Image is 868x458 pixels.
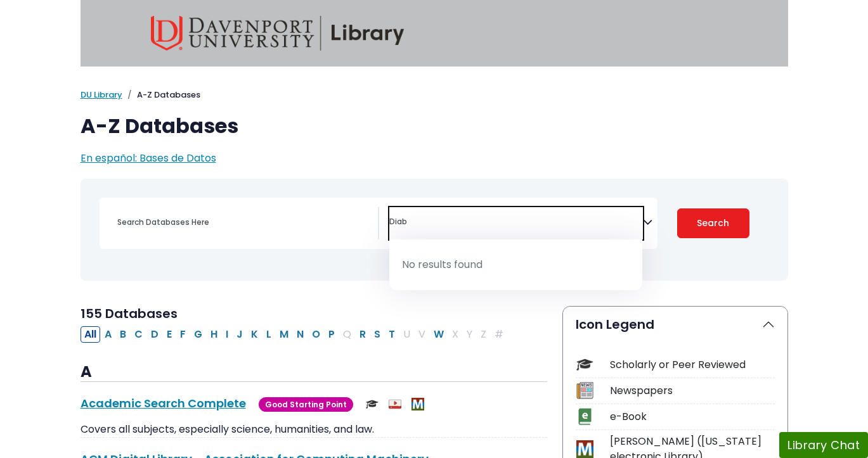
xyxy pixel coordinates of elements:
[81,422,547,437] p: Covers all subjects, especially science, humanities, and law.
[81,326,100,343] button: All
[610,357,775,372] div: Scholarly or Peer Reviewed
[389,218,643,228] textarea: Search
[233,326,247,343] button: Filter Results J
[366,398,379,410] img: Scholarly or Peer Reviewed
[308,326,324,343] button: Filter Results O
[576,440,593,457] img: Icon MeL (Michigan electronic Library)
[151,16,405,51] img: Davenport University Library
[576,382,593,399] img: Icon Newspapers
[81,151,216,165] a: En español: Bases de Datos
[677,208,749,238] button: Submit for Search Results
[110,213,378,231] input: Search database by title or keyword
[389,250,643,280] li: No results found
[81,89,788,101] nav: breadcrumb
[610,409,775,424] div: e-Book
[207,326,221,343] button: Filter Results H
[370,326,384,343] button: Filter Results S
[81,114,788,138] h1: A-Z Databases
[259,397,353,412] span: Good Starting Point
[356,326,370,343] button: Filter Results R
[247,326,262,343] button: Filter Results K
[610,383,775,398] div: Newspapers
[122,89,200,101] li: A-Z Databases
[430,326,448,343] button: Filter Results W
[325,326,339,343] button: Filter Results P
[81,326,508,341] div: Alpha-list to filter by first letter of database name
[101,326,115,343] button: Filter Results A
[147,326,162,343] button: Filter Results D
[779,432,868,458] button: Library Chat
[385,326,399,343] button: Filter Results T
[176,326,190,343] button: Filter Results F
[576,356,593,373] img: Icon Scholarly or Peer Reviewed
[81,395,246,411] a: Academic Search Complete
[293,326,308,343] button: Filter Results N
[131,326,146,343] button: Filter Results C
[389,398,401,410] img: Audio & Video
[81,89,122,101] a: DU Library
[276,326,292,343] button: Filter Results M
[81,179,788,281] nav: Search filters
[190,326,206,343] button: Filter Results G
[411,398,424,410] img: MeL (Michigan electronic Library)
[576,408,593,425] img: Icon e-Book
[563,307,787,342] button: Icon Legend
[81,363,547,382] h3: A
[222,326,232,343] button: Filter Results I
[262,326,275,343] button: Filter Results L
[163,326,176,343] button: Filter Results E
[81,305,178,322] span: 155 Databases
[116,326,130,343] button: Filter Results B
